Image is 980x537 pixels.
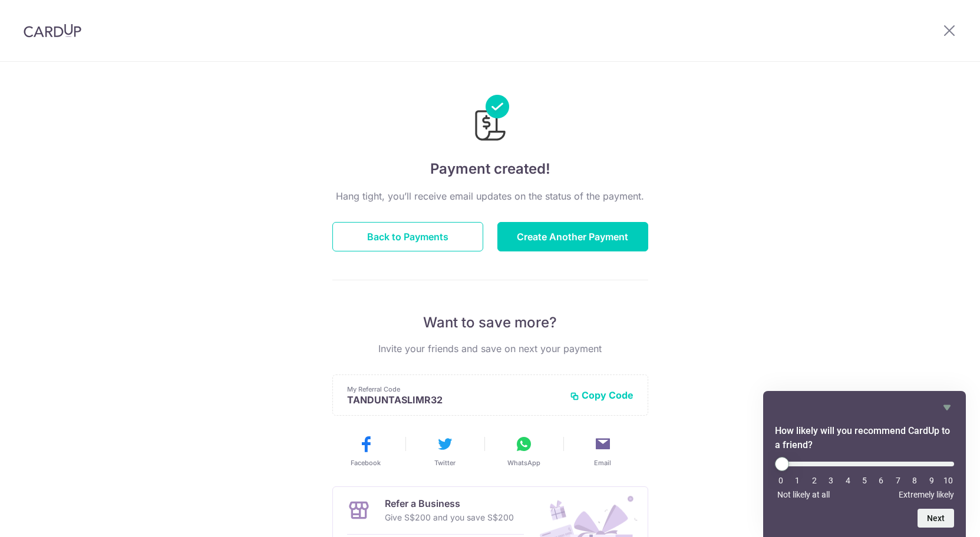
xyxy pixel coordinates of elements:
li: 0 [775,476,787,485]
button: Back to Payments [332,222,483,251]
button: WhatsApp [489,435,559,468]
h4: Payment created! [332,158,648,180]
li: 5 [859,476,870,485]
span: Email [594,458,611,468]
li: 10 [942,476,954,485]
button: Facebook [331,435,401,468]
p: Hang tight, you’ll receive email updates on the status of the payment. [332,189,648,203]
button: Email [568,435,638,468]
p: Want to save more? [332,313,648,332]
span: Extremely likely [899,490,954,499]
img: CardUp [24,24,81,38]
p: Invite your friends and save on next your payment [332,342,648,356]
button: Hide survey [940,400,954,415]
p: TANDUNTASLIMR32 [347,394,560,406]
span: WhatsApp [507,458,540,468]
button: Next question [918,509,954,528]
li: 4 [842,476,854,485]
span: Facebook [351,458,381,468]
button: Create Another Payment [497,222,648,251]
div: How likely will you recommend CardUp to a friend? Select an option from 0 to 10, with 0 being Not... [775,457,954,499]
button: Copy Code [570,389,633,401]
h2: How likely will you recommend CardUp to a friend? Select an option from 0 to 10, with 0 being Not... [775,424,954,452]
p: My Referral Code [347,384,560,394]
span: Not likely at all [777,490,830,499]
li: 2 [809,476,820,485]
li: 6 [875,476,887,485]
div: How likely will you recommend CardUp to a friend? Select an option from 0 to 10, with 0 being Not... [775,400,954,528]
li: 8 [909,476,920,485]
button: Twitter [410,435,480,468]
li: 1 [791,476,803,485]
li: 3 [825,476,837,485]
p: Refer a Business [385,496,514,511]
span: Twitter [434,458,456,468]
img: Payments [471,95,509,144]
li: 9 [926,476,938,485]
li: 7 [892,476,904,485]
p: Give S$200 and you save S$200 [385,511,514,525]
